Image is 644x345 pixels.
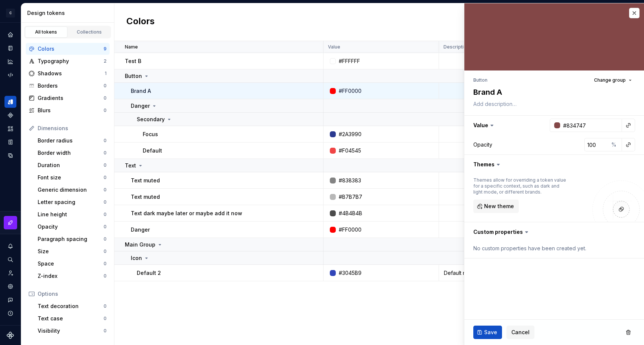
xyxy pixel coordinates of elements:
[443,44,469,50] p: Description
[38,272,104,280] div: Z-index
[484,203,514,210] span: New theme
[328,44,340,50] p: Value
[104,107,107,113] div: 0
[38,211,104,218] div: Line height
[4,150,16,161] a: Data sources
[35,325,110,337] a: Visibility0
[38,70,105,77] div: Shadows
[125,44,138,50] p: Name
[38,149,104,157] div: Border width
[125,162,136,169] p: Text
[473,177,566,195] div: Themes allow for overriding a token value for a specific context, such as dark and light mode, or...
[4,123,16,135] a: Assets
[131,210,242,217] p: Text dark maybe later or maybe add it now
[125,72,142,80] p: Button
[4,69,16,81] a: Code automation
[104,303,107,309] div: 0
[339,210,362,217] div: #4B4B4B
[38,57,104,65] div: Typography
[143,147,162,154] p: Default
[339,87,362,95] div: #FF0000
[104,175,107,181] div: 0
[104,224,107,230] div: 0
[38,260,104,267] div: Space
[4,136,16,148] a: Storybook stories
[104,138,107,144] div: 0
[473,200,519,213] button: New theme
[131,226,150,233] p: Danger
[473,77,487,83] li: Button
[38,327,104,335] div: Visibility
[26,104,110,116] a: Blurs0
[584,138,609,151] input: 100
[1,5,19,21] button: C
[38,82,104,90] div: Borders
[26,92,110,104] a: Gradients0
[131,87,151,95] p: Brand A
[38,302,104,310] div: Text decoration
[38,45,104,53] div: Colors
[38,186,104,194] div: Generic dimension
[484,329,497,336] span: Save
[560,119,622,132] input: e.g. #000000
[4,294,16,306] button: Contact support
[38,94,104,102] div: Gradients
[35,221,110,233] a: Opacity0
[339,193,362,201] div: #B7B7B7
[4,56,16,68] a: Analytics
[38,137,104,144] div: Border radius
[594,77,626,83] span: Change group
[4,96,16,108] a: Design tokens
[473,141,492,148] div: Opacity
[38,315,104,322] div: Text case
[4,109,16,121] a: Components
[104,58,107,64] div: 2
[104,199,107,205] div: 0
[35,313,110,324] a: Text case0
[339,147,361,154] div: #F04545
[35,208,110,220] a: Line height0
[131,254,142,262] p: Icon
[4,42,16,54] a: Documentation
[26,80,110,92] a: Borders0
[339,269,362,277] div: #3045B9
[125,57,141,65] p: Test B
[4,267,16,279] div: Invite team
[4,240,16,252] button: Notifications
[6,9,15,18] div: C
[339,57,360,65] div: #FFFFFF
[104,150,107,156] div: 0
[104,236,107,242] div: 0
[35,196,110,208] a: Letter spacing0
[26,55,110,67] a: Typography2
[511,329,530,336] span: Cancel
[38,161,104,169] div: Duration
[339,226,362,233] div: #FF0000
[125,241,155,248] p: Main Group
[7,332,14,339] svg: Supernova Logo
[473,326,502,339] button: Save
[27,9,111,17] div: Design tokens
[104,273,107,279] div: 0
[4,280,16,292] a: Settings
[4,29,16,41] a: Home
[104,328,107,334] div: 0
[4,254,16,266] button: Search ⌘K
[473,245,635,252] div: No custom properties have been created yet.
[131,177,160,184] p: Text muted
[104,162,107,168] div: 0
[339,177,361,184] div: #838383
[38,223,104,230] div: Opacity
[35,184,110,196] a: Generic dimension0
[137,116,165,123] p: Secondary
[104,211,107,217] div: 0
[439,269,513,277] div: Default notification indicator color for Therapy. Used to convey unread information. Default noti...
